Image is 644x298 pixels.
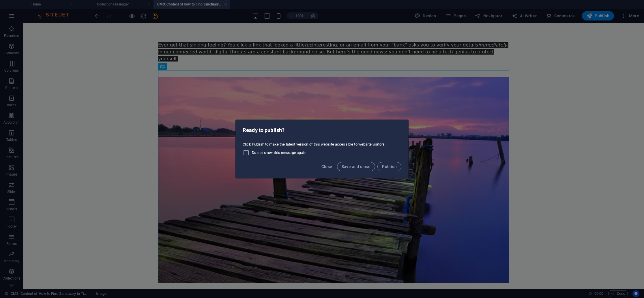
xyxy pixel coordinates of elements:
[321,164,332,169] span: Close
[377,162,401,171] button: Publish
[319,162,335,171] button: Close
[337,162,375,171] button: Save and close
[252,150,306,155] span: Do not show this message again
[236,139,408,159] div: Click Publish to make the latest version of this website accessible to website visitors.
[342,164,371,169] span: Save and close
[243,127,401,134] h2: Ready to publish?
[382,164,397,169] span: Publish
